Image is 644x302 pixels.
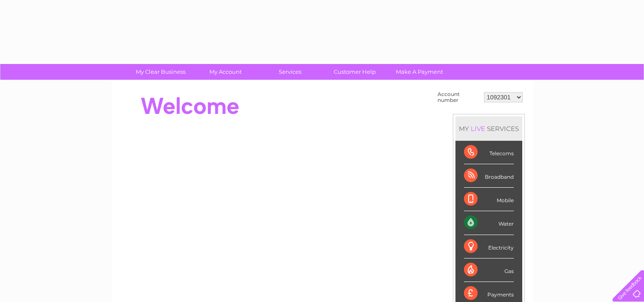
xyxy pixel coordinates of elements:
td: Account number [435,89,482,105]
a: Make A Payment [384,64,455,80]
div: Broadband [464,164,514,188]
a: My Clear Business [126,64,196,80]
a: My Account [190,64,260,80]
div: LIVE [469,125,487,133]
div: MY SERVICES [455,116,522,141]
div: Electricity [464,235,514,258]
div: Mobile [464,188,514,211]
div: Gas [464,258,514,282]
a: Services [255,64,325,80]
div: Water [464,211,514,235]
a: Customer Help [320,64,390,80]
div: Telecoms [464,141,514,164]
